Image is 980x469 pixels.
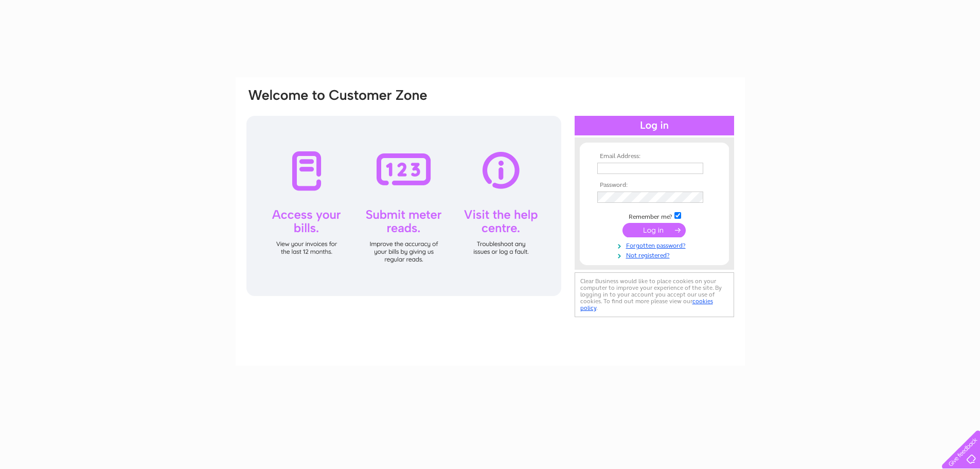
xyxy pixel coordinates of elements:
a: Forgotten password? [597,240,714,250]
td: Remember me? [595,211,714,221]
a: cookies policy [580,298,713,311]
th: Password: [595,182,714,189]
th: Email Address: [595,153,714,160]
input: Submit [622,223,686,237]
a: Not registered? [597,250,714,259]
div: Clear Business would like to place cookies on your computer to improve your experience of the sit... [575,272,734,317]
